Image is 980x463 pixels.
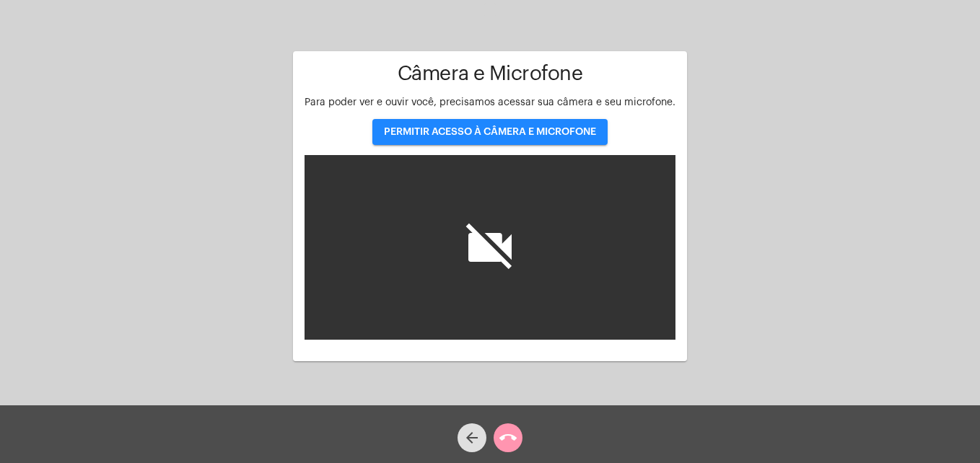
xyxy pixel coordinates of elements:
mat-icon: call_end [499,429,517,446]
span: Para poder ver e ouvir você, precisamos acessar sua câmera e seu microfone. [305,97,675,107]
mat-icon: arrow_back [463,429,481,446]
span: PERMITIR ACESSO À CÂMERA E MICROFONE [384,127,596,137]
h1: Câmera e Microfone [305,63,675,85]
button: PERMITIR ACESSO À CÂMERA E MICROFONE [372,119,608,145]
i: videocam_off [461,219,519,276]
